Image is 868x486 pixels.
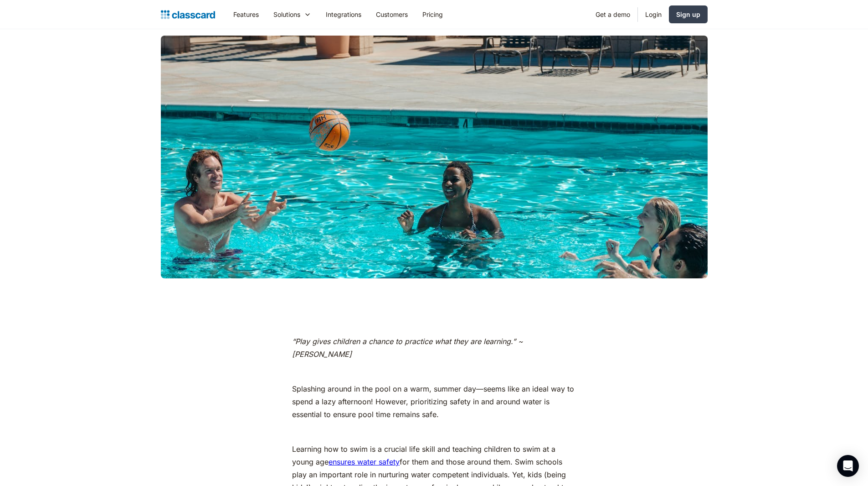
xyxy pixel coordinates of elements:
div: Solutions [273,10,300,19]
p: ‍ [292,425,576,438]
p: ‍ [292,365,576,378]
a: Pricing [415,4,450,25]
p: Splashing around in the pool on a warm, summer day—seems like an ideal way to spend a lazy aftern... [292,382,576,421]
a: ensures water safety [329,457,400,466]
div: Solutions [266,4,318,25]
a: Sign up [669,5,708,23]
a: Integrations [318,4,369,25]
a: Features [226,4,266,25]
a: Get a demo [588,4,637,25]
div: Open Intercom Messenger [837,455,859,477]
a: Customers [369,4,415,25]
a: home [161,8,215,21]
a: Login [638,4,669,25]
em: “Play gives children a chance to practice what they are learning.” ~ [PERSON_NAME] [292,337,523,359]
div: Sign up [676,10,700,19]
